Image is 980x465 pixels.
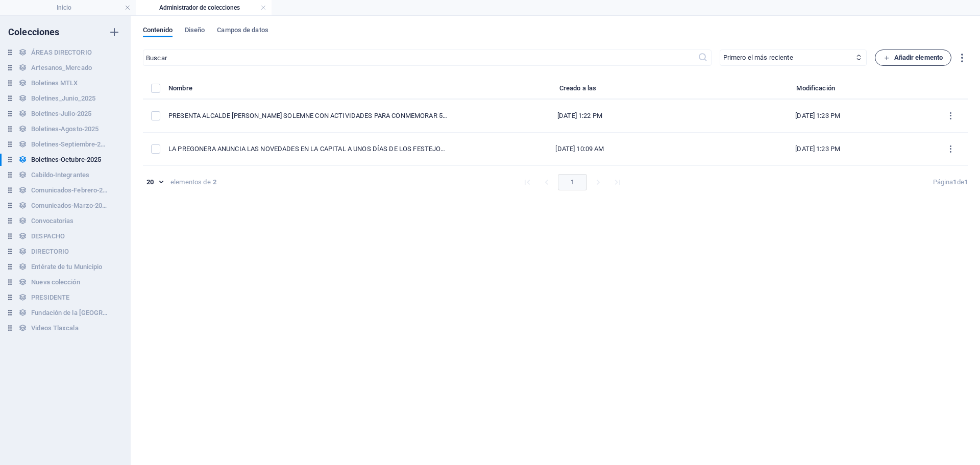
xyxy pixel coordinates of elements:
h6: DIRECTORIO [31,246,69,258]
h6: Videos Tlaxcala [31,322,78,334]
strong: 1 [953,178,957,186]
h6: Boletines_Junio_2025 [31,92,95,105]
h6: Comunicados-Febrero-2025 [31,184,108,197]
i: Crear colección [108,26,120,38]
table: items list [143,82,968,166]
th: Modificación [702,82,934,100]
nav: pagination navigation [518,174,627,190]
span: Campos de datos [217,24,268,38]
h6: Boletines-Septiembre-2025 [31,138,108,151]
h6: DESPACHO [31,230,65,242]
th: Creado a las [457,82,702,100]
h4: Administrador de colecciones [136,2,272,13]
th: Nombre [168,82,457,100]
span: Añadir elemento [884,52,943,64]
div: PRESENTA ALCALDE ALFONSO SÁNCHEZ GARCÍA BANDO SOLEMNE CON ACTIVIDADES PARA CONMEMORAR 500 AÑOS DE... [168,111,449,120]
span: Contenido [143,24,173,38]
button: page 1 [558,174,587,190]
button: Añadir elemento [875,50,952,66]
div: LA PREGONERA ANUNCIA LAS NOVEDADES EN LA CAPITAL A UNOS DÍAS DE LOS FESTEJOS POR LOS 500 AÑOS DE ... [168,144,449,154]
h6: Entérate de tu Municipio [31,261,102,273]
h6: Colecciones [8,26,60,38]
h6: Nueva colección [31,276,80,288]
h6: Fundación de la Ciudad de Tlaxcala [31,307,108,319]
h6: Boletines-Octubre-2025 [31,154,101,166]
div: [DATE] 1:23 PM [710,144,925,154]
h6: Cabildo-Integrantes [31,169,89,181]
h6: ÁREAS DIRECTORIO [31,46,92,59]
div: [DATE] 1:23 PM [710,111,925,120]
h6: PRESIDENTE [31,291,69,304]
h6: Convocatorias [31,215,73,227]
h6: Boletines-Agosto-2025 [31,123,99,135]
strong: 1 [964,178,968,186]
div: Página de [933,178,968,187]
div: 20 [143,178,166,187]
h6: Boletines-Julio-2025 [31,108,91,120]
span: Diseño [185,24,205,38]
div: elementos de [170,178,211,187]
input: Buscar [143,50,698,66]
h6: Boletines MTLX [31,77,78,89]
strong: 2 [213,178,216,187]
div: [DATE] 10:09 AM [465,144,694,154]
h6: Comunicados-Marzo-2025 [31,200,108,212]
div: [DATE] 1:22 PM [465,111,694,120]
h6: Artesanos_Mercado [31,62,92,74]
